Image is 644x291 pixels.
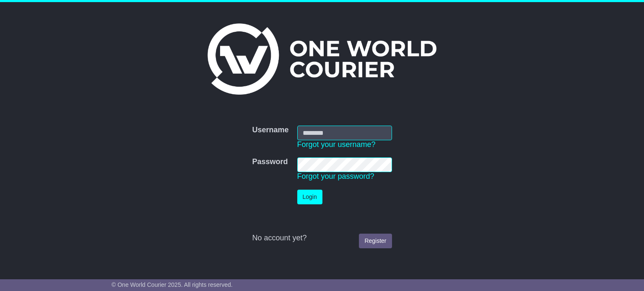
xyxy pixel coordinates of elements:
[252,234,392,243] div: No account yet?
[112,281,233,288] span: © One World Courier 2025. All rights reserved.
[297,172,374,180] a: Forgot your password?
[252,157,288,167] label: Password
[208,23,436,95] img: One World
[359,234,392,248] a: Register
[297,190,322,204] button: Login
[297,140,376,149] a: Forgot your username?
[252,126,288,135] label: Username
